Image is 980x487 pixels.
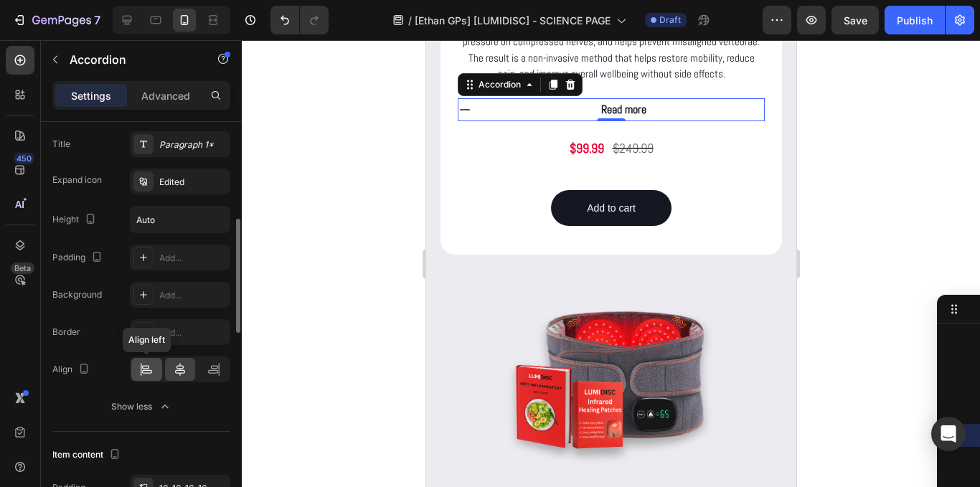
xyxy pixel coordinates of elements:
button: 7 [6,6,107,34]
div: Background [52,288,102,301]
div: Height [52,210,99,230]
input: Auto [131,207,230,232]
span: Save [844,14,867,27]
button: Publish [885,6,945,34]
div: Undo/Redo [270,6,329,34]
div: Expand icon [52,174,102,186]
div: Add... [159,252,227,265]
button: Show less [52,394,230,420]
div: Title [52,138,70,151]
p: 7 [94,11,100,29]
div: Add... [159,289,227,302]
img: gempages_575915822975812170-8d399e9d-3892-41aa-bb3d-12764c3d4608.png [60,226,311,466]
div: Beta [11,263,34,274]
span: [Ethan GPs] [LUMIDISC] - SCIENCE PAGE [415,13,611,28]
div: Border [52,326,80,339]
div: Padding [52,248,105,268]
div: Align [52,360,93,379]
div: Publish [897,13,933,28]
button: Save [831,6,879,34]
div: Item content [52,445,123,465]
span: Draft [659,14,681,27]
iframe: Design area [426,40,796,487]
p: Accordion [70,51,192,68]
p: Settings [71,88,111,103]
div: 450 [14,153,34,164]
div: Open Intercom Messenger [931,417,966,451]
span: / [408,13,412,28]
div: Show less [111,399,172,414]
div: Edited [159,176,227,189]
p: Advanced [141,88,190,103]
div: Paragraph 1* [159,138,227,151]
div: Add... [159,326,227,339]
